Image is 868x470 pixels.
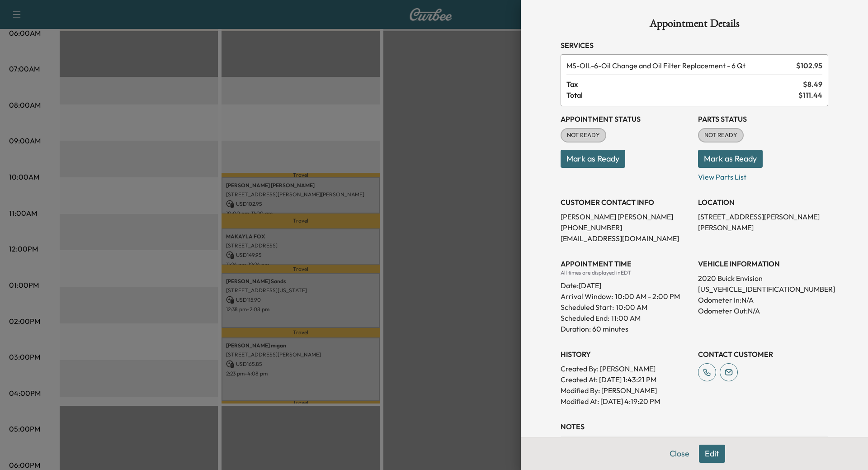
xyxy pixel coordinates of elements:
span: $ 102.95 [796,60,822,71]
h3: VEHICLE INFORMATION [698,258,828,269]
p: Modified By : [PERSON_NAME] [561,385,691,396]
p: Arrival Window: [561,291,691,302]
p: Modified At : [DATE] 4:19:20 PM [561,396,691,407]
h3: LOCATION [698,197,828,208]
h3: CUSTOMER CONTACT INFO [561,197,691,208]
h3: NOTES [561,421,828,432]
p: Odometer Out: N/A [698,305,828,316]
p: Duration: 60 minutes [561,323,691,334]
p: View Parts List [698,168,828,182]
h3: APPOINTMENT TIME [561,258,691,269]
p: Created By : [PERSON_NAME] [561,363,691,374]
div: Date: [DATE] [561,276,691,291]
span: $ 111.44 [798,90,822,100]
button: Mark as Ready [561,150,625,168]
button: Close [664,445,695,463]
p: Odometer In: N/A [698,294,828,305]
p: 11:00 AM [611,313,641,323]
p: [EMAIL_ADDRESS][DOMAIN_NAME] [561,233,691,244]
p: [PERSON_NAME] [PERSON_NAME] [561,211,691,222]
p: [PHONE_NUMBER] [561,222,691,233]
span: Tax [566,79,803,90]
h1: Appointment Details [561,18,828,33]
span: NOT READY [561,131,605,140]
p: [US_VEHICLE_IDENTIFICATION_NUMBER] [698,284,828,294]
p: [STREET_ADDRESS][PERSON_NAME][PERSON_NAME] [698,211,828,233]
div: All times are displayed in EDT [561,269,691,276]
span: NOT READY [699,131,743,140]
span: Oil Change and Oil Filter Replacement - 6 Qt [566,60,793,71]
p: Scheduled End: [561,313,609,323]
h3: Parts Status [698,114,828,124]
span: 10:00 AM - 2:00 PM [615,291,680,302]
p: Created At : [DATE] 1:43:21 PM [561,374,691,385]
span: Total [566,90,798,100]
p: 10:00 AM [616,302,647,313]
h3: CONTACT CUSTOMER [698,349,828,360]
button: Mark as Ready [698,150,763,168]
button: Edit [699,445,725,463]
p: 2020 Buick Envision [698,273,828,284]
span: $ 8.49 [803,79,822,90]
h3: History [561,349,691,360]
h3: Services [561,40,828,51]
h3: Appointment Status [561,114,691,124]
p: Scheduled Start: [561,302,614,313]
